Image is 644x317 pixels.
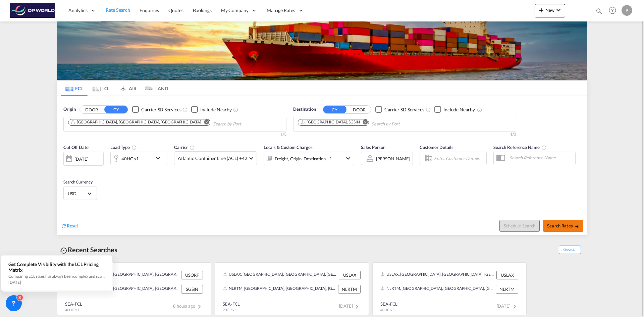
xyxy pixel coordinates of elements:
span: 20GP x 1 [223,308,237,312]
input: Search Reference Name [506,153,575,163]
div: USLAX [496,271,518,279]
span: Manage Rates [267,7,295,14]
md-checkbox: Checkbox No Ink [375,106,424,113]
span: Analytics [68,7,88,14]
div: USORF, Norfolk, VA, United States, North America, Americas [65,271,179,279]
md-tab-item: FCL [61,81,88,96]
span: Customer Details [420,145,453,150]
input: Chips input. [213,119,277,129]
div: SEA-FCL [380,301,397,307]
span: Load Type [110,145,137,150]
md-icon: Unchecked: Ignores neighbouring ports when fetching rates.Checked : Includes neighbouring ports w... [477,107,482,112]
md-checkbox: Checkbox No Ink [191,106,232,113]
div: Singapore, SGSIN [300,119,360,125]
md-icon: icon-arrow-right [575,224,579,229]
md-tab-item: AIR [114,81,141,96]
div: Press delete to remove this chip. [300,119,361,125]
span: Rate Search [106,7,130,13]
span: Search Reference Name [493,145,547,150]
div: Norfolk, VA, USORF [70,119,201,125]
div: Freight Origin Destination Factory Stuffing [275,154,332,163]
md-tab-item: LAND [141,81,168,96]
span: Help [607,5,618,16]
button: CY [104,106,128,113]
button: Note: By default Schedule search will only considerorigin ports, destination ports and cut off da... [499,220,540,232]
span: Bookings [193,7,212,13]
span: 8 hours ago [173,303,203,309]
div: Help [607,5,622,17]
div: Press delete to remove this chip. [70,119,203,125]
span: Search Currency [63,179,93,184]
span: Quotes [168,7,183,13]
span: Sales Person [361,145,385,150]
span: Show All [559,246,581,254]
button: Search Ratesicon-arrow-right [543,220,583,232]
md-icon: icon-plus 400-fg [537,6,545,14]
div: USLAX [339,271,361,279]
div: Include Nearby [443,106,475,113]
div: 40HC x1 [121,154,139,163]
div: NLRTM [496,285,518,294]
md-pagination-wrapper: Use the left and right arrow keys to navigate between tabs [61,81,168,96]
div: icon-refreshReset [61,222,78,230]
div: [DATE] [63,152,104,166]
md-chips-wrap: Chips container. Use arrow keys to select chips. [67,117,279,129]
div: [PERSON_NAME] [376,156,410,161]
div: Freight Origin Destination Factory Stuffingicon-chevron-down [264,152,354,165]
img: c08ca190194411f088ed0f3ba295208c.png [10,3,55,18]
div: SEA-FCL [65,301,82,307]
button: Remove [200,119,210,126]
button: Remove [359,119,369,126]
span: Destination [293,106,316,113]
div: Carrier SD Services [384,106,424,113]
button: DOOR [347,106,371,113]
div: 1/3 [63,131,286,137]
div: NLRTM, Rotterdam, Netherlands, Western Europe, Europe [223,285,336,294]
md-icon: The selected Trucker/Carrierwill be displayed in the rate results If the rates are from another f... [190,145,195,150]
md-icon: icon-backup-restore [60,247,68,255]
span: 40HC x 1 [65,308,79,312]
span: Reset [67,223,78,228]
span: USD [68,191,87,197]
md-icon: icon-chevron-right [511,303,519,311]
md-checkbox: Checkbox No Ink [132,106,181,113]
md-tab-item: LCL [88,81,114,96]
div: Carrier SD Services [141,106,181,113]
md-datepicker: Select [63,165,68,174]
button: CY [323,106,346,113]
div: NLRTM [338,285,361,294]
span: Locals & Custom Charges [264,145,313,150]
span: Atlantic Container Line (ACL) +42 [178,155,247,162]
md-icon: icon-magnify [595,7,603,15]
span: Cut Off Date [63,145,89,150]
input: Enter Customer Details [434,153,484,163]
md-icon: icon-chevron-down [154,154,165,162]
button: DOOR [80,106,103,113]
md-chips-wrap: Chips container. Use arrow keys to select chips. [297,117,438,129]
md-icon: Unchecked: Search for CY (Container Yard) services for all selected carriers.Checked : Search for... [182,107,188,112]
md-icon: icon-airplane [119,85,127,90]
div: P [622,5,632,16]
md-icon: Your search will be saved by the below given name [541,145,547,150]
input: Chips input. [372,119,435,129]
md-icon: icon-chevron-right [195,303,203,311]
span: My Company [221,7,249,14]
span: Search Rates [547,223,579,228]
div: icon-magnify [595,7,603,17]
md-icon: icon-information-outline [131,145,137,150]
md-icon: Unchecked: Ignores neighbouring ports when fetching rates.Checked : Includes neighbouring ports w... [233,107,238,112]
md-select: Select Currency: $ USDUnited States Dollar [67,189,93,198]
div: SGSIN, Singapore, Singapore, South East Asia, Asia Pacific [65,285,179,294]
md-icon: icon-refresh [61,223,67,229]
div: USLAX, Los Angeles, CA, United States, North America, Americas [381,271,495,279]
div: OriginDOOR CY Checkbox No InkUnchecked: Search for CY (Container Yard) services for all selected ... [57,96,587,235]
span: 40HC x 1 [380,308,395,312]
md-icon: Unchecked: Search for CY (Container Yard) services for all selected carriers.Checked : Search for... [426,107,431,112]
recent-search-card: [GEOGRAPHIC_DATA], [GEOGRAPHIC_DATA], [GEOGRAPHIC_DATA], [GEOGRAPHIC_DATA], [GEOGRAPHIC_DATA], [G... [57,262,211,315]
div: USORF [181,271,203,279]
recent-search-card: USLAX, [GEOGRAPHIC_DATA], [GEOGRAPHIC_DATA], [GEOGRAPHIC_DATA], [GEOGRAPHIC_DATA], [GEOGRAPHIC_DA... [215,262,369,315]
span: Origin [63,106,75,113]
div: SEA-FCL [223,301,240,307]
div: 40HC x1icon-chevron-down [110,152,167,165]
